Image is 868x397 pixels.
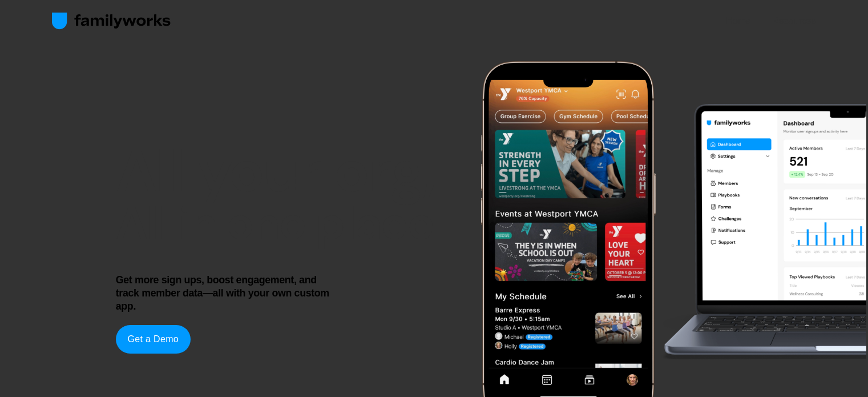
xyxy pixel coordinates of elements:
[726,14,751,29] a: Home
[52,12,171,30] img: FamilyWorks
[116,133,435,210] strong: All your org,
[116,274,338,313] h4: Get more sign ups, boost engagement, and track member data—all with your own custom app.
[116,194,434,253] strong: All in one place
[772,14,815,29] a: Resources
[116,325,191,354] a: Get a Demo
